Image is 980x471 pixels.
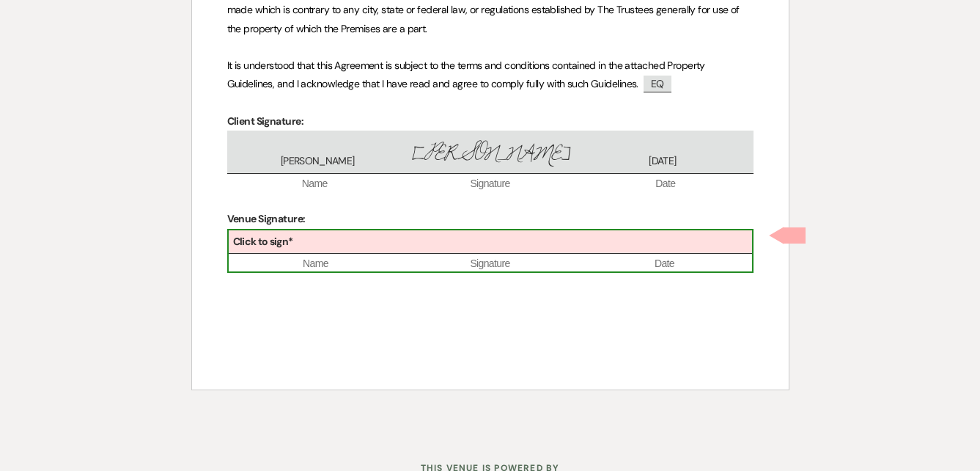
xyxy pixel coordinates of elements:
[227,59,708,90] span: It is understood that this Agreement is subject to the terms and conditions contained in the atta...
[229,257,403,271] span: Name
[644,76,671,92] span: EQ
[232,154,404,169] span: [PERSON_NAME]
[227,114,303,128] strong: Client Signature:
[578,257,752,271] span: Date
[227,177,402,191] span: Name
[578,177,753,191] span: Date
[403,257,578,271] span: Signature
[576,154,748,169] span: [DATE]
[402,177,578,191] span: Signature
[233,235,293,248] b: Click to sign*
[227,212,306,225] strong: Venue Signature:
[404,138,576,169] span: [PERSON_NAME]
